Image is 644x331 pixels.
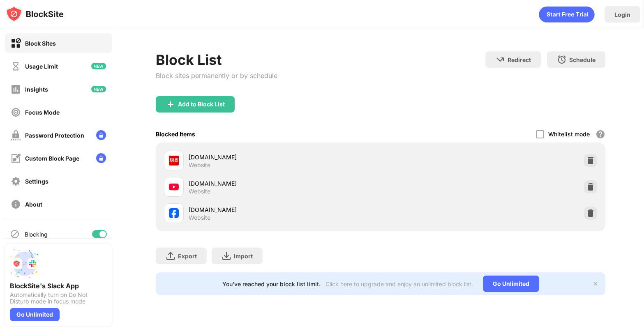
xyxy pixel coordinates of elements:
div: [DOMAIN_NAME] [189,205,381,214]
div: Go Unlimited [10,308,60,321]
div: Schedule [569,56,596,63]
div: Go Unlimited [483,276,539,292]
img: favicons [169,208,179,218]
div: Insights [25,86,48,93]
div: BlockSite's Slack App [10,282,107,290]
div: Redirect [508,56,531,63]
div: Add to Block List [178,101,225,108]
img: new-icon.svg [91,86,106,92]
img: insights-off.svg [11,84,21,94]
img: password-protection-off.svg [11,130,21,140]
div: Blocked Items [156,131,195,138]
img: blocking-icon.svg [10,229,20,239]
div: Settings [25,178,48,185]
div: Block List [156,51,277,68]
div: Import [234,253,253,260]
img: logo-blocksite.svg [6,6,64,22]
img: focus-off.svg [11,107,21,117]
div: Automatically turn on Do Not Disturb mode in focus mode [10,292,107,305]
img: time-usage-off.svg [11,61,21,71]
div: Website [189,188,210,195]
img: block-on.svg [11,38,21,48]
div: Custom Block Page [25,155,79,162]
div: Login [614,11,630,18]
img: favicons [169,156,179,165]
div: [DOMAIN_NAME] [189,153,381,161]
div: [DOMAIN_NAME] [189,179,381,188]
div: Export [178,253,197,260]
img: new-icon.svg [91,63,106,69]
div: Website [189,161,210,169]
img: lock-menu.svg [96,153,106,163]
div: Whitelist mode [548,131,590,138]
div: animation [539,6,595,23]
img: lock-menu.svg [96,130,106,140]
div: Click here to upgrade and enjoy an unlimited block list. [325,280,473,287]
div: Block sites permanently or by schedule [156,71,277,80]
img: favicons [169,182,179,192]
img: about-off.svg [11,199,21,209]
div: Blocking [25,231,48,238]
img: x-button.svg [592,280,599,287]
img: push-slack.svg [10,249,39,278]
div: You’ve reached your block list limit. [222,280,321,287]
div: Website [189,214,210,221]
img: customize-block-page-off.svg [11,153,21,163]
div: About [25,201,42,208]
div: Focus Mode [25,109,60,116]
img: settings-off.svg [11,176,21,186]
div: Usage Limit [25,63,58,70]
div: Block Sites [25,40,56,47]
div: Password Protection [25,132,84,139]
